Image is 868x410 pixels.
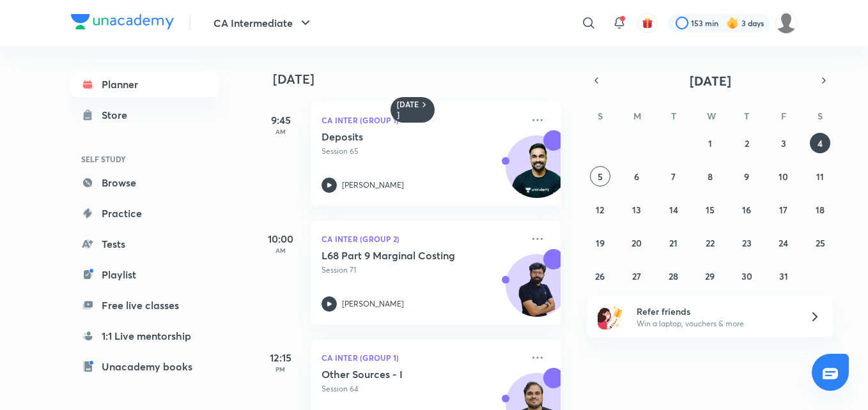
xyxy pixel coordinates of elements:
a: Free live classes [71,292,219,318]
button: October 2, 2025 [736,133,757,153]
img: Shikha kumari [775,12,797,34]
abbr: October 14, 2025 [669,204,678,216]
button: October 4, 2025 [810,133,830,153]
a: Planner [71,72,219,97]
button: October 14, 2025 [663,199,684,220]
button: October 6, 2025 [626,166,647,186]
abbr: October 11, 2025 [816,171,824,183]
a: Store [71,102,219,128]
h6: SELF STUDY [71,148,219,170]
p: CA Inter (Group 1) [322,112,522,128]
h5: 12:15 [255,350,306,365]
abbr: October 28, 2025 [669,270,678,282]
abbr: October 23, 2025 [742,237,752,249]
span: [DATE] [690,72,731,89]
button: October 9, 2025 [736,166,757,186]
img: Avatar [506,142,568,204]
abbr: October 29, 2025 [705,270,715,282]
img: referral [598,304,623,330]
abbr: October 16, 2025 [742,204,751,216]
button: October 31, 2025 [773,266,794,286]
h6: Refer friends [637,305,794,318]
abbr: October 2, 2025 [745,137,749,149]
button: October 25, 2025 [810,232,830,253]
button: October 10, 2025 [773,166,794,186]
abbr: October 26, 2025 [595,270,605,282]
a: Tests [71,231,219,257]
p: PM [255,365,306,373]
abbr: October 30, 2025 [741,270,752,282]
abbr: Thursday [744,110,749,122]
button: October 5, 2025 [590,166,610,186]
h5: 9:45 [255,112,306,128]
p: Session 65 [322,146,522,157]
p: AM [255,247,306,254]
abbr: October 5, 2025 [598,171,603,183]
button: October 8, 2025 [700,166,720,186]
a: Unacademy books [71,354,219,379]
a: 1:1 Live mentorship [71,323,219,349]
a: Practice [71,201,219,226]
abbr: October 12, 2025 [596,204,604,216]
abbr: Friday [781,110,786,122]
abbr: October 18, 2025 [816,204,825,216]
abbr: October 15, 2025 [706,204,715,216]
h5: L68 Part 9 Marginal Costing [322,249,481,262]
button: October 29, 2025 [700,266,720,286]
abbr: October 20, 2025 [632,237,642,249]
button: October 12, 2025 [590,199,610,220]
abbr: October 3, 2025 [781,137,786,149]
h5: Other Sources - I [322,368,481,381]
button: October 17, 2025 [773,199,794,220]
abbr: Tuesday [671,110,676,122]
h5: 10:00 [255,231,306,247]
abbr: October 7, 2025 [671,171,676,183]
abbr: October 1, 2025 [708,137,712,149]
abbr: October 22, 2025 [706,237,715,249]
abbr: October 6, 2025 [634,171,639,183]
button: avatar [637,13,658,33]
p: Session 71 [322,264,522,276]
button: CA Intermediate [206,10,321,36]
p: AM [255,128,306,135]
p: [PERSON_NAME] [342,298,404,310]
button: October 23, 2025 [736,232,757,253]
button: October 15, 2025 [700,199,720,220]
button: October 7, 2025 [663,166,684,186]
abbr: October 13, 2025 [632,204,641,216]
img: Company Logo [71,14,174,29]
button: October 22, 2025 [700,232,720,253]
abbr: Wednesday [707,110,716,122]
abbr: Monday [633,110,641,122]
img: Avatar [506,261,568,323]
h5: Deposits [322,130,481,143]
a: Playlist [71,262,219,287]
a: Company Logo [71,14,174,33]
button: October 20, 2025 [626,232,647,253]
abbr: Saturday [818,110,823,122]
abbr: October 21, 2025 [669,237,678,249]
abbr: October 19, 2025 [596,237,605,249]
p: Win a laptop, vouchers & more [637,318,794,330]
div: Store [102,107,135,123]
button: October 3, 2025 [773,133,794,153]
img: streak [726,17,739,29]
h6: [DATE] [397,100,419,120]
button: October 11, 2025 [810,166,830,186]
p: Session 64 [322,383,522,395]
a: Browse [71,170,219,195]
p: [PERSON_NAME] [342,179,404,191]
img: avatar [642,17,653,29]
abbr: October 25, 2025 [816,237,825,249]
button: October 13, 2025 [626,199,647,220]
button: October 24, 2025 [773,232,794,253]
button: October 16, 2025 [736,199,757,220]
p: CA Inter (Group 1) [322,350,522,365]
h4: [DATE] [273,72,573,87]
abbr: October 9, 2025 [744,171,749,183]
abbr: October 24, 2025 [779,237,788,249]
abbr: October 17, 2025 [779,204,787,216]
abbr: October 8, 2025 [708,171,713,183]
abbr: October 31, 2025 [779,270,788,282]
abbr: Sunday [598,110,603,122]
